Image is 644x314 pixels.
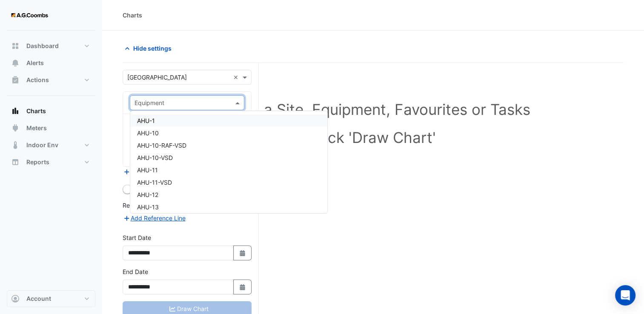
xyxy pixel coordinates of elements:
h1: Select a Site, Equipment, Favourites or Tasks [141,100,605,118]
span: Indoor Env [26,141,58,149]
button: Alerts [7,54,95,71]
button: Dashboard [7,37,95,54]
fa-icon: Select Date [239,283,246,291]
button: Account [7,290,95,307]
button: Reports [7,154,95,171]
span: Alerts [26,59,44,67]
span: Account [26,294,51,303]
button: Meters [7,120,95,137]
span: AHU-1 [137,117,155,124]
label: End Date [123,267,148,276]
app-icon: Indoor Env [11,141,20,149]
span: Clear [233,73,240,82]
span: Dashboard [26,42,59,50]
label: Start Date [123,233,151,242]
span: Reports [26,158,49,166]
label: Reference Lines [123,201,167,210]
app-icon: Reports [11,158,20,166]
app-icon: Meters [11,124,20,132]
ng-dropdown-panel: Options list [130,111,328,214]
button: Indoor Env [7,137,95,154]
span: Charts [26,107,46,115]
span: AHU-10-RAF-VSD [137,142,186,149]
span: AHU-10 [137,129,159,137]
span: AHU-10-VSD [137,154,173,161]
button: Add Reference Line [123,213,186,223]
button: Charts [7,103,95,120]
div: Charts [123,11,142,20]
button: Hide settings [123,41,177,56]
span: Actions [26,76,49,84]
h1: Click 'Draw Chart' [141,128,605,146]
app-icon: Charts [11,107,20,115]
app-icon: Actions [11,76,20,84]
app-icon: Dashboard [11,42,20,50]
span: Hide settings [133,44,172,53]
button: Actions [7,71,95,88]
fa-icon: Select Date [239,249,246,257]
span: AHU-11 [137,166,158,174]
span: AHU-11-VSD [137,179,172,186]
app-icon: Alerts [11,59,20,67]
img: Company Logo [10,7,49,24]
span: AHU-13 [137,203,159,211]
div: Open Intercom Messenger [615,285,635,305]
span: AHU-12 [137,191,158,198]
button: Add Equipment [123,167,174,177]
span: Meters [26,124,47,132]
